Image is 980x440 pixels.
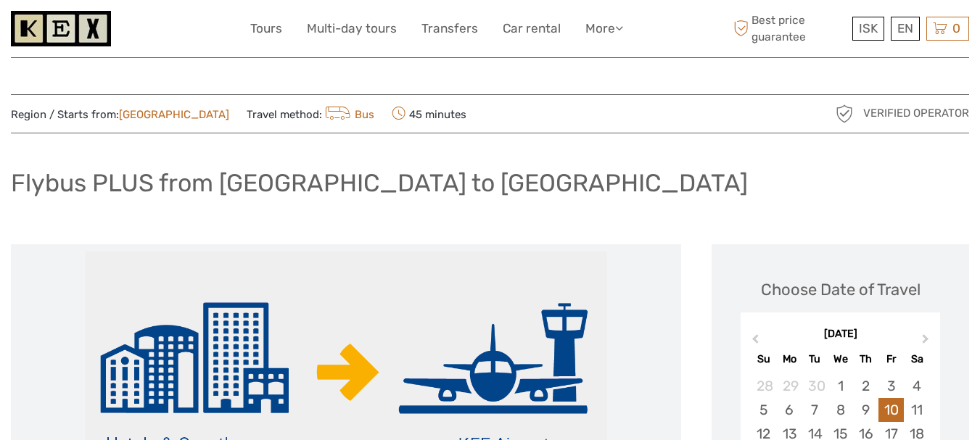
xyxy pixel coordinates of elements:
a: Multi-day tours [307,18,397,39]
div: Choose Sunday, September 28th, 2025 [751,374,776,398]
div: Choose Friday, October 10th, 2025 [878,398,904,422]
div: Choose Thursday, October 2nd, 2025 [853,374,878,398]
div: Th [853,349,878,369]
img: verified_operator_grey_128.png [833,102,856,125]
div: Choose Tuesday, October 7th, 2025 [802,398,828,422]
img: 1261-44dab5bb-39f8-40da-b0c2-4d9fce00897c_logo_small.jpg [11,11,111,46]
span: Verified Operator [863,106,969,121]
div: We [828,349,853,369]
a: Transfers [421,18,478,39]
span: 45 minutes [392,104,466,124]
span: Region / Starts from: [11,107,229,123]
a: [GEOGRAPHIC_DATA] [119,108,229,121]
div: Choose Saturday, October 4th, 2025 [904,374,929,398]
div: Choose Friday, October 3rd, 2025 [878,374,904,398]
div: Choose Thursday, October 9th, 2025 [853,398,878,422]
span: 0 [950,21,963,36]
div: Choose Tuesday, September 30th, 2025 [802,374,828,398]
div: Fr [878,349,904,369]
div: Choose Monday, September 29th, 2025 [777,374,802,398]
div: EN [891,17,920,41]
div: Choose Saturday, October 11th, 2025 [904,398,929,422]
span: Best price guarantee [730,12,849,44]
div: Choose Wednesday, October 1st, 2025 [828,374,853,398]
div: Mo [777,349,802,369]
a: Bus [322,108,374,121]
div: Choose Date of Travel [761,278,921,301]
span: ISK [859,21,878,36]
div: Sa [904,349,929,369]
h1: Flybus PLUS from [GEOGRAPHIC_DATA] to [GEOGRAPHIC_DATA] [11,168,748,198]
span: Travel method: [247,104,374,124]
a: Tours [250,18,282,39]
div: Choose Monday, October 6th, 2025 [777,398,802,422]
div: [DATE] [741,327,940,342]
div: Choose Sunday, October 5th, 2025 [751,398,776,422]
button: Previous Month [742,331,765,354]
a: More [585,18,623,39]
a: Car rental [503,18,561,39]
button: Next Month [915,331,939,354]
div: Tu [802,349,828,369]
div: Choose Wednesday, October 8th, 2025 [828,398,853,422]
div: Su [751,349,776,369]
